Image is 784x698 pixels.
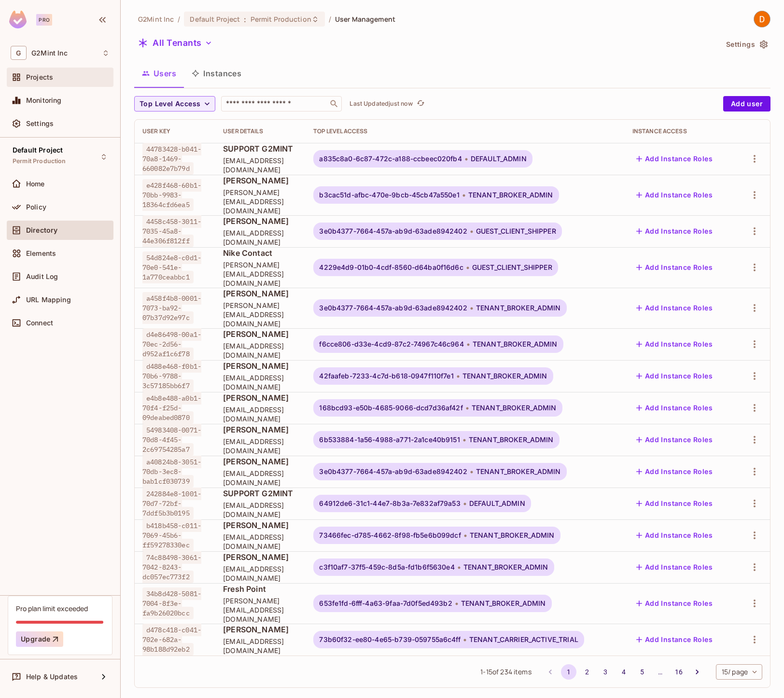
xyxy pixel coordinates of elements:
span: 4229e4d9-01b0-4cdf-8560-d64ba0f16d6c [319,264,463,271]
div: User Details [223,127,298,135]
button: Go to page 16 [671,664,686,680]
span: SUPPORT G2MINT [223,488,298,499]
span: Projects [26,73,53,81]
span: Default Project [13,146,63,154]
button: Add Instance Roles [632,223,716,239]
button: Go to page 2 [579,664,595,680]
span: [PERSON_NAME][EMAIL_ADDRESS][DOMAIN_NAME] [223,596,298,624]
button: Instances [184,61,249,85]
li: / [178,14,180,24]
span: [PERSON_NAME] [223,329,298,339]
span: [PERSON_NAME] [223,552,298,562]
span: TENANT_BROKER_ADMIN [476,468,561,475]
span: DEFAULT_ADMIN [469,500,525,507]
span: TENANT_BROKER_ADMIN [470,531,555,539]
div: Pro [36,14,52,26]
button: Go to page 3 [598,664,613,680]
span: TENANT_BROKER_ADMIN [472,404,557,412]
span: TENANT_BROKER_ADMIN [469,436,554,444]
span: the active workspace [138,14,174,24]
span: f6cce806-d33e-4cd9-87c2-74967c46c964 [319,340,463,348]
span: DEFAULT_ADMIN [471,155,527,163]
span: [EMAIL_ADDRESS][DOMAIN_NAME] [223,156,298,174]
span: Permit Production [13,157,66,165]
div: User Key [142,127,208,135]
span: Monitoring [26,97,62,104]
span: [EMAIL_ADDRESS][DOMAIN_NAME] [223,564,298,583]
button: Add Instance Roles [632,151,716,167]
span: 64912de6-31c1-44e7-8b3a-7e832af79a53 [319,500,460,507]
span: 44783428-b041-70a8-1469-660082e7b79d [142,143,201,175]
span: 3e0b4377-7664-457a-ab9d-63ade8942402 [319,304,467,312]
button: page 1 [561,664,576,680]
button: Settings [722,37,770,52]
span: [EMAIL_ADDRESS][DOMAIN_NAME] [223,501,298,519]
span: Top Level Access [140,98,200,110]
span: 54d824e8-c0d1-70e0-541e-1a770ceabbc1 [142,251,201,283]
button: refresh [415,98,426,110]
span: [EMAIL_ADDRESS][DOMAIN_NAME] [223,469,298,487]
span: Permit Production [251,14,311,24]
span: Directory [26,226,57,234]
span: Fresh Point [223,584,298,594]
span: [EMAIL_ADDRESS][DOMAIN_NAME] [223,341,298,360]
span: TENANT_BROKER_ADMIN [461,600,546,607]
span: a835c8a0-6c87-472c-a188-ccbeec020fb4 [319,155,462,163]
button: Add user [723,96,770,112]
span: 34b8d428-5081-7004-8f3e-fa9b26020bcc [142,587,201,619]
button: Go to page 4 [616,664,631,680]
button: Users [134,61,184,85]
span: [PERSON_NAME] [223,624,298,635]
span: Nike Contact [223,248,298,258]
span: Settings [26,120,54,127]
button: Add Instance Roles [632,336,716,352]
span: Audit Log [26,273,58,280]
span: Home [26,180,45,188]
span: [PERSON_NAME][EMAIL_ADDRESS][DOMAIN_NAME] [223,188,298,215]
span: GUEST_CLIENT_SHIPPER [476,227,556,235]
img: Dhimitri Jorgji [754,11,770,27]
img: SReyMgAAAABJRU5ErkJggg== [9,11,27,28]
span: [PERSON_NAME] [223,456,298,467]
span: Connect [26,319,53,327]
div: Pro plan limit exceeded [16,604,88,613]
span: b3cac51d-afbc-470e-9bcb-45cb47a550e1 [319,191,459,199]
button: Upgrade [16,631,63,647]
button: Add Instance Roles [632,596,716,611]
span: c3f10af7-37f5-459c-8d5a-fd1b6f5630e4 [319,563,454,571]
span: 1 - 15 of 234 items [480,667,531,677]
span: e4b8e488-a0b1-70f4-f25d-09deabed0870 [142,392,201,424]
button: Add Instance Roles [632,400,716,416]
button: Add Instance Roles [632,464,716,479]
button: Add Instance Roles [632,528,716,543]
span: [PERSON_NAME] [223,424,298,435]
span: TENANT_BROKER_ADMIN [473,340,558,348]
span: b418b458-c011-7069-45b6-ff59278330ec [142,519,201,551]
li: / [329,14,331,24]
span: [EMAIL_ADDRESS][DOMAIN_NAME] [223,405,298,423]
button: All Tenants [134,35,216,51]
span: 54983408-0071-70d8-4f45-2c69754285a7 [142,424,201,456]
span: 3e0b4377-7664-457a-ab9d-63ade8942402 [319,227,467,235]
span: e428f468-60b1-70bb-9983-18364cfd6ea5 [142,179,201,211]
span: Policy [26,203,46,211]
button: Add Instance Roles [632,432,716,447]
span: Default Project [190,14,240,24]
div: … [653,667,668,677]
span: TENANT_BROKER_ADMIN [476,304,561,312]
span: [PERSON_NAME] [223,392,298,403]
span: 73b60f32-ee80-4e65-b739-059755a6c4ff [319,636,460,643]
button: Add Instance Roles [632,300,716,316]
span: TENANT_CARRIER_ACTIVE_TRIAL [469,636,578,643]
span: 653fe1fd-6fff-4a63-9faa-7d0f5ed493b2 [319,600,452,607]
span: [PERSON_NAME][EMAIL_ADDRESS][DOMAIN_NAME] [223,260,298,288]
span: TENANT_BROKER_ADMIN [463,563,548,571]
span: TENANT_BROKER_ADMIN [462,372,547,380]
span: [PERSON_NAME] [223,216,298,226]
span: Elements [26,250,56,257]
button: Top Level Access [134,96,215,112]
span: [EMAIL_ADDRESS][DOMAIN_NAME] [223,637,298,655]
span: 3e0b4377-7664-457a-ab9d-63ade8942402 [319,468,467,475]
span: [PERSON_NAME] [223,361,298,371]
span: d478c418-c041-702e-682a-98b188d92eb2 [142,624,201,656]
